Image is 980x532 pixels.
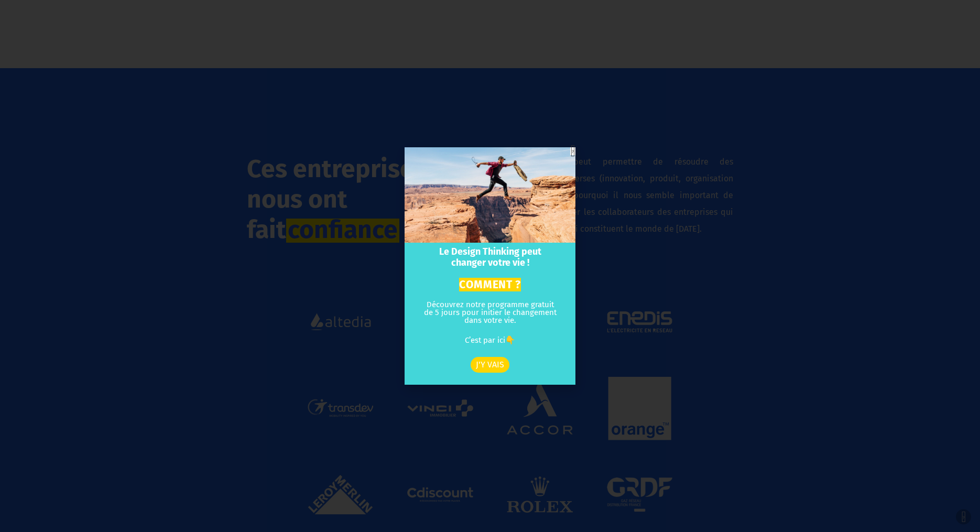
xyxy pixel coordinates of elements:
a: Close [570,147,575,155]
span: J'Y VAIS [476,361,504,369]
p: Découvrez notre programme gratuit de 5 jours pour initier le changement dans votre vie. [423,301,556,336]
mark: COMMENT ? [459,278,521,291]
h2: Le Design Thinking peut changer votre vie ! [413,246,567,269]
p: C’est par ici👇 [423,336,556,356]
a: J'Y VAIS [471,357,509,373]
